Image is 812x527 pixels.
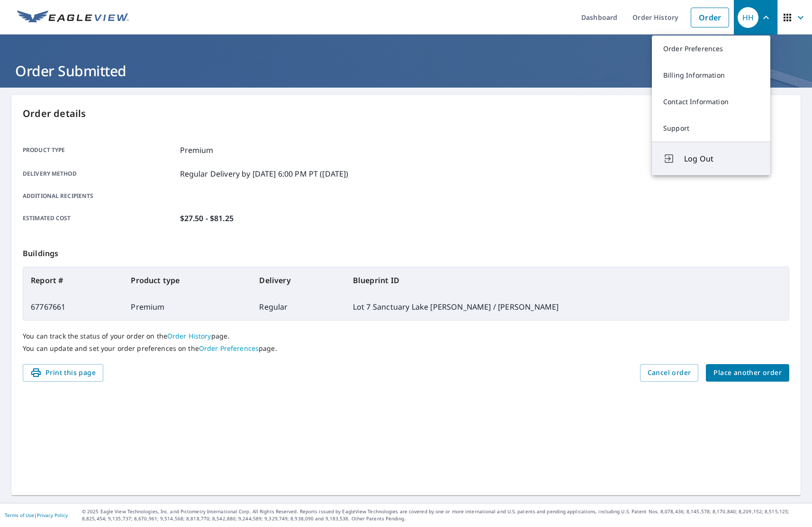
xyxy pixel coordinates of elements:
[180,144,214,156] p: Premium
[652,142,770,175] button: Log Out
[23,344,789,353] p: You can update and set your order preferences on the page.
[37,512,68,518] a: Privacy Policy
[199,344,259,353] a: Order Preferences
[23,107,789,121] p: Order details
[17,10,129,25] img: EV Logo
[5,512,34,518] a: Terms of Use
[180,213,234,224] p: $27.50 - $81.25
[5,512,68,518] p: |
[706,364,789,382] button: Place another order
[652,36,770,62] a: Order Preferences
[652,62,770,89] a: Billing Information
[652,89,770,115] a: Contact Information
[652,115,770,142] a: Support
[345,267,789,294] th: Blueprint ID
[11,61,801,80] h1: Order Submitted
[30,367,96,379] span: Print this page
[713,367,782,379] span: Place another order
[23,213,176,224] p: Estimated cost
[684,153,759,164] span: Log Out
[252,267,345,294] th: Delivery
[345,294,789,320] td: Lot 7 Sanctuary Lake [PERSON_NAME] / [PERSON_NAME]
[640,364,699,382] button: Cancel order
[23,168,176,179] p: Delivery method
[82,508,807,522] p: © 2025 Eagle View Technologies, Inc. and Pictometry International Corp. All Rights Reserved. Repo...
[23,144,176,156] p: Product type
[23,294,123,320] td: 67767661
[123,267,252,294] th: Product type
[23,364,103,382] button: Print this page
[23,267,123,294] th: Report #
[180,168,349,179] p: Regular Delivery by [DATE] 6:00 PM PT ([DATE])
[738,7,758,28] div: HH
[23,192,176,200] p: Additional recipients
[123,294,252,320] td: Premium
[252,294,345,320] td: Regular
[23,332,789,340] p: You can track the status of your order on the page.
[691,8,729,27] a: Order
[167,331,211,340] a: Order History
[648,367,691,379] span: Cancel order
[23,236,789,267] p: Buildings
